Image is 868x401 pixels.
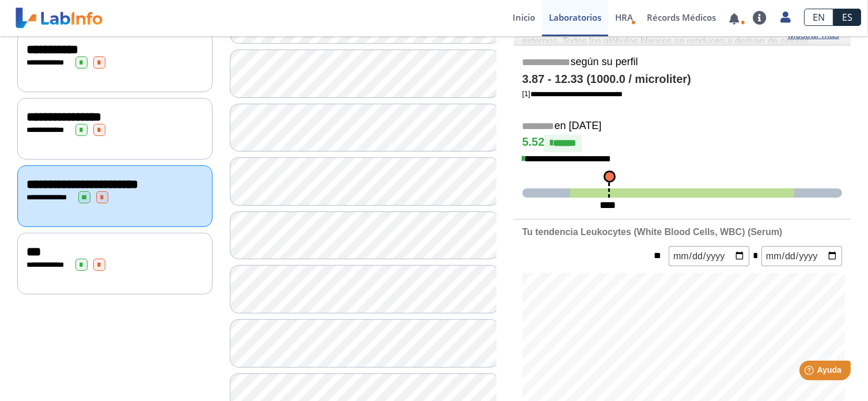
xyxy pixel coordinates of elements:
a: EN [804,9,833,26]
a: ES [833,9,861,26]
h5: según su perfil [522,56,842,69]
h5: en [DATE] [522,120,842,133]
b: Tu tendencia Leukocytes (White Blood Cells, WBC) (Serum) [522,227,783,237]
span: HRA [615,12,633,23]
input: mm/dd/yyyy [761,246,842,266]
a: [1] [522,89,623,98]
iframe: Help widget launcher [765,356,855,388]
input: mm/dd/yyyy [669,246,749,266]
h4: 3.87 - 12.33 (1000.0 / microliter) [522,73,842,86]
h4: 5.52 [522,135,842,152]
